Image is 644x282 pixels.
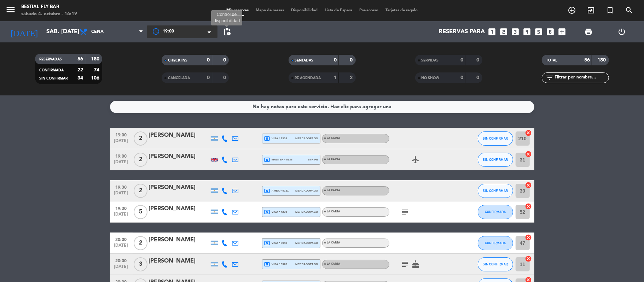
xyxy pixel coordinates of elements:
[39,77,68,80] span: SIN CONFIRMAR
[149,131,209,140] div: [PERSON_NAME]
[264,135,287,142] span: visa * 2303
[91,29,104,34] span: Cena
[295,262,318,266] span: mercadopago
[324,210,341,213] span: A LA CARTA
[223,28,231,36] span: pending_actions
[66,28,74,36] i: arrow_drop_down
[264,240,271,246] i: local_atm
[525,234,532,241] i: cancel
[168,59,187,62] span: CHECK INS
[94,67,101,72] strong: 74
[21,11,77,18] div: sábado 4. octubre - 16:19
[324,241,341,244] span: A LA CARTA
[207,58,210,63] strong: 0
[584,28,593,36] span: print
[112,204,130,212] span: 19:30
[546,59,557,62] span: TOTAL
[478,257,513,271] button: SIN CONFIRMAR
[460,75,463,80] strong: 0
[134,257,147,271] span: 3
[584,58,590,63] strong: 56
[439,29,485,35] span: Reservas para
[460,58,463,63] strong: 0
[483,158,508,161] span: SIN CONFIRMAR
[149,152,209,161] div: [PERSON_NAME]
[134,236,147,250] span: 2
[483,262,508,266] span: SIN CONFIRMAR
[134,205,147,219] span: 5
[308,157,318,162] span: stripe
[5,24,43,40] i: [DATE]
[112,212,130,220] span: [DATE]
[483,136,508,140] span: SIN CONFIRMAR
[295,210,318,214] span: mercadopago
[476,75,481,80] strong: 0
[478,236,513,250] button: CONFIRMADA
[134,153,147,167] span: 2
[21,4,77,11] div: Bestial Fly Bar
[545,74,554,82] i: filter_list
[324,263,341,265] span: A LA CARTA
[295,241,318,245] span: mercadopago
[483,189,508,193] span: SIN CONFIRMAR
[525,182,532,189] i: cancel
[558,27,567,36] i: add_box
[112,235,130,243] span: 20:00
[264,188,289,194] span: amex * 9131
[324,137,341,140] span: A LA CARTA
[478,131,513,146] button: SIN CONFIRMAR
[324,189,341,192] span: A LA CARTA
[163,28,174,35] span: 19:00
[568,6,576,14] i: add_circle_outline
[605,21,639,42] div: LOG OUT
[422,76,440,80] span: NO SHOW
[134,131,147,146] span: 2
[264,157,271,163] i: local_atm
[288,8,321,12] span: Disponibilidad
[39,69,64,72] span: CONFIRMADA
[321,8,356,12] span: Lista de Espera
[485,241,506,245] span: CONFIRMADA
[401,208,410,216] i: subject
[77,57,83,61] strong: 56
[295,76,321,80] span: RE AGENDADA
[211,10,242,26] div: Control de disponibilidad
[422,59,439,62] span: SERVIDAS
[412,260,420,269] i: cake
[112,139,130,147] span: [DATE]
[91,76,101,81] strong: 106
[112,130,130,139] span: 19:00
[252,8,288,12] span: Mapa de mesas
[134,184,147,198] span: 2
[149,204,209,213] div: [PERSON_NAME]
[77,67,83,72] strong: 22
[112,243,130,251] span: [DATE]
[223,75,227,80] strong: 0
[499,27,509,36] i: looks_two
[597,58,607,63] strong: 180
[350,75,354,80] strong: 2
[264,135,271,142] i: local_atm
[412,155,420,164] i: airplanemode_active
[295,59,314,62] span: SENTADAS
[39,58,62,61] span: RESERVADAS
[223,58,227,63] strong: 0
[264,188,271,194] i: local_atm
[295,136,318,141] span: mercadopago
[149,235,209,245] div: [PERSON_NAME]
[91,57,101,61] strong: 180
[478,205,513,219] button: CONFIRMADA
[356,8,382,12] span: Pre-acceso
[511,27,520,36] i: looks_3
[625,6,633,14] i: search
[478,153,513,167] button: SIN CONFIRMAR
[112,191,130,199] span: [DATE]
[334,75,337,80] strong: 1
[112,264,130,272] span: [DATE]
[488,27,497,36] i: looks_one
[534,27,544,36] i: looks_5
[264,157,293,163] span: master * 8336
[476,58,481,63] strong: 0
[207,75,210,80] strong: 0
[546,27,555,36] i: looks_6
